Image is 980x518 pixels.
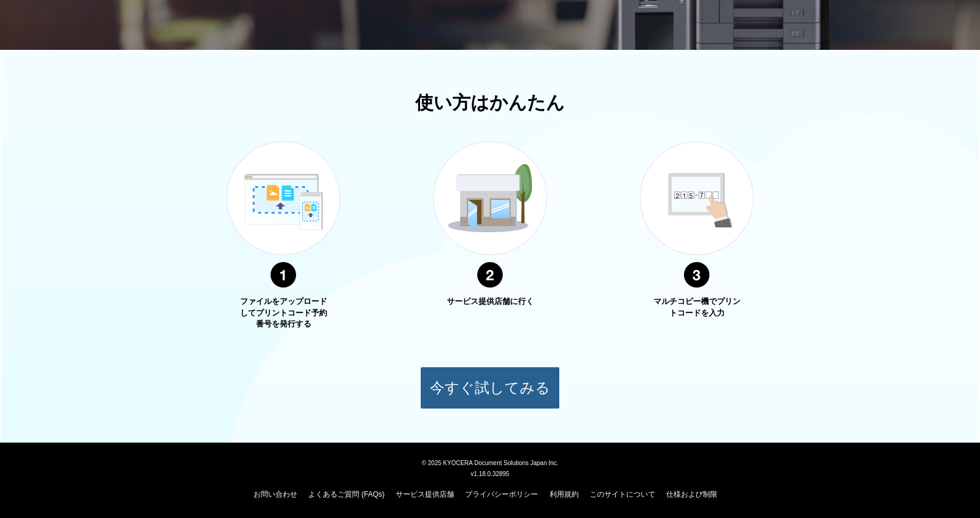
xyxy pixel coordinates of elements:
[444,296,536,308] p: サービス提供店舗に行く
[465,490,538,499] a: プライバシーポリシー
[254,490,297,499] a: お問い合わせ
[471,470,509,477] span: v1.18.0.32895
[550,490,579,499] a: 利用規約
[396,490,454,499] a: サービス提供店舗
[666,490,717,499] a: 仕様および制限
[420,367,560,409] button: 今すぐ試してみる
[590,490,655,499] a: このサイトについて
[238,296,329,330] p: ファイルをアップロードしてプリントコード予約番号を発行する
[422,458,559,466] span: © 2025 KYOCERA Document Solutions Japan Inc.
[651,296,742,319] p: マルチコピー機でプリントコードを入力
[308,490,384,499] a: よくあるご質問 (FAQs)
